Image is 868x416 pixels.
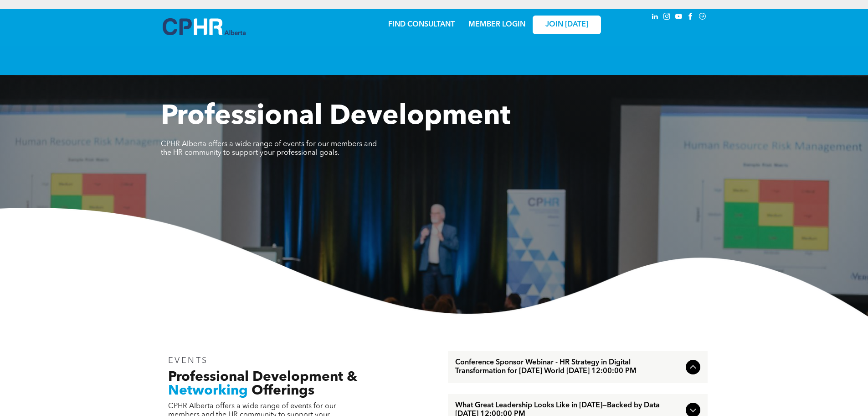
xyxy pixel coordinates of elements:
[650,11,660,24] a: linkedin
[545,21,588,29] span: JOIN [DATE]
[674,11,684,24] a: youtube
[455,358,682,376] span: Conference Sponsor Webinar - HR Strategy in Digital Transformation for [DATE] World [DATE] 12:00:...
[168,370,357,384] span: Professional Development &
[168,357,209,365] span: EVENTS
[468,21,525,28] a: MEMBER LOGIN
[252,384,314,398] span: Offerings
[698,11,708,24] a: Social network
[161,141,377,157] span: CPHR Alberta offers a wide range of events for our members and the HR community to support your p...
[161,103,510,131] span: Professional Development
[163,18,246,35] img: A blue and white logo for cp alberta
[533,16,601,34] a: JOIN [DATE]
[686,11,696,24] a: facebook
[662,11,672,24] a: instagram
[168,384,248,398] span: Networking
[388,21,455,28] a: FIND CONSULTANT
